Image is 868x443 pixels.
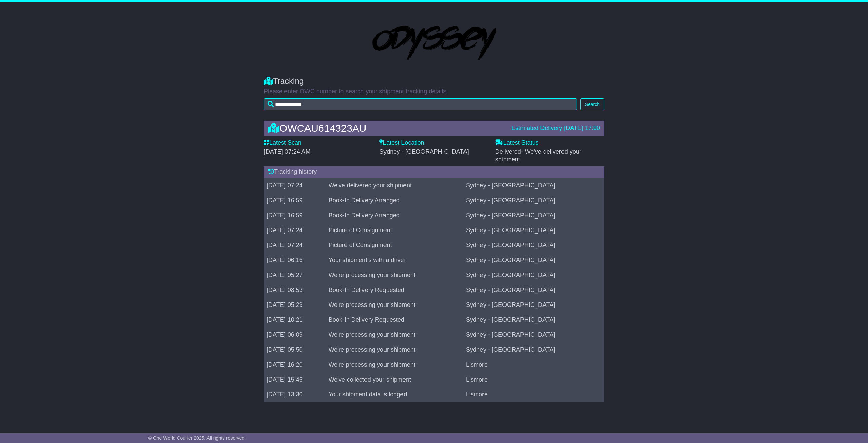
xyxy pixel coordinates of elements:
[326,282,463,297] td: Book-In Delivery Requested
[463,238,604,253] td: Sydney - [GEOGRAPHIC_DATA]
[463,387,604,402] td: Lismore
[326,223,463,238] td: Picture of Consignment
[264,342,326,357] td: [DATE] 05:50
[326,387,463,402] td: Your shipment data is lodged
[326,178,463,193] td: We've delivered your shipment
[463,208,604,223] td: Sydney - [GEOGRAPHIC_DATA]
[463,267,604,282] td: Sydney - [GEOGRAPHIC_DATA]
[495,148,581,163] span: Delivered
[264,297,326,312] td: [DATE] 05:29
[264,166,604,178] div: Tracking history
[463,357,604,372] td: Lismore
[264,372,326,387] td: [DATE] 15:46
[463,223,604,238] td: Sydney - [GEOGRAPHIC_DATA]
[264,88,604,95] p: Please enter OWC number to search your shipment tracking details.
[264,178,326,193] td: [DATE] 07:24
[326,327,463,342] td: We're processing your shipment
[264,193,326,208] td: [DATE] 16:59
[326,297,463,312] td: We're processing your shipment
[580,98,604,110] button: Search
[379,148,469,155] span: Sydney - [GEOGRAPHIC_DATA]
[326,193,463,208] td: Book-In Delivery Arranged
[463,342,604,357] td: Sydney - [GEOGRAPHIC_DATA]
[463,282,604,297] td: Sydney - [GEOGRAPHIC_DATA]
[264,387,326,402] td: [DATE] 13:30
[326,372,463,387] td: We've collected your shipment
[326,208,463,223] td: Book-In Delivery Arranged
[463,312,604,327] td: Sydney - [GEOGRAPHIC_DATA]
[495,148,581,163] span: - We've delivered your shipment
[264,148,311,155] span: [DATE] 07:24 AM
[264,139,301,147] label: Latest Scan
[463,297,604,312] td: Sydney - [GEOGRAPHIC_DATA]
[463,193,604,208] td: Sydney - [GEOGRAPHIC_DATA]
[463,253,604,267] td: Sydney - [GEOGRAPHIC_DATA]
[326,312,463,327] td: Book-In Delivery Requested
[463,178,604,193] td: Sydney - [GEOGRAPHIC_DATA]
[264,327,326,342] td: [DATE] 06:09
[379,139,424,147] label: Latest Location
[264,123,508,134] div: OWCAU614323AU
[264,267,326,282] td: [DATE] 05:27
[264,282,326,297] td: [DATE] 08:53
[326,357,463,372] td: We're processing your shipment
[264,238,326,253] td: [DATE] 07:24
[264,223,326,238] td: [DATE] 07:24
[326,267,463,282] td: We're processing your shipment
[264,357,326,372] td: [DATE] 16:20
[264,208,326,223] td: [DATE] 16:59
[264,253,326,267] td: [DATE] 06:16
[463,372,604,387] td: Lismore
[511,125,600,132] div: Estimated Delivery [DATE] 17:00
[326,238,463,253] td: Picture of Consignment
[148,435,246,441] span: © One World Courier 2025. All rights reserved.
[264,312,326,327] td: [DATE] 10:21
[264,76,604,86] div: Tracking
[463,327,604,342] td: Sydney - [GEOGRAPHIC_DATA]
[367,12,501,70] img: GetCustomerLogo
[326,253,463,267] td: Your shipment's with a driver
[495,139,539,147] label: Latest Status
[326,342,463,357] td: We're processing your shipment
